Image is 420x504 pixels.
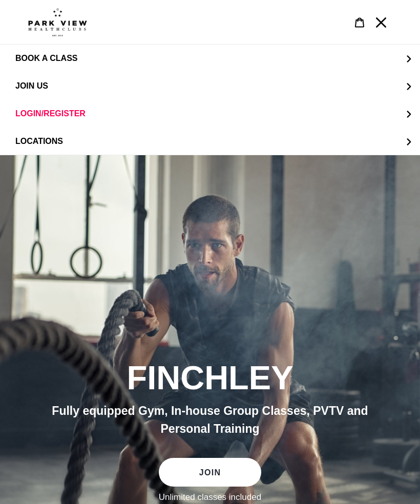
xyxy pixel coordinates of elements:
img: Park view health clubs is a gym near you. [28,8,87,36]
span: JOIN US [15,81,48,91]
span: Fully equipped Gym, In-house Group Classes, PVTV and Personal Training [52,404,368,435]
label: Unlimited classes included [159,492,261,503]
span: LOCATIONS [15,137,63,145]
h2: FINCHLEY [28,358,392,398]
span: BOOK A CLASS [15,54,77,63]
button: Menu [370,11,392,33]
a: JOIN [159,458,261,487]
span: LOGIN/REGISTER [15,109,86,118]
